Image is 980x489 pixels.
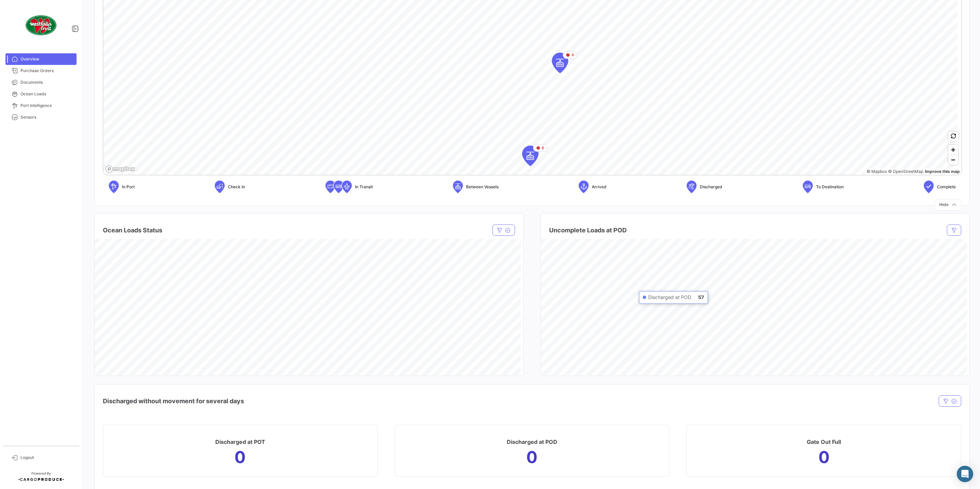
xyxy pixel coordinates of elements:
span: Ocean Loads [21,91,74,97]
h3: Discharged at POD [507,437,557,447]
span: Check In [228,184,245,190]
span: Complete [937,184,956,190]
span: 4 [571,52,574,58]
a: Port Intelligence [5,100,77,111]
a: Mapbox logo [105,165,135,173]
span: Purchase Orders [21,68,74,74]
h4: Uncomplete Loads at POD [549,226,627,235]
span: Discharged [700,184,722,190]
span: In Port [122,184,135,190]
h3: Gate Out Full [807,437,841,447]
button: Hide [935,199,961,210]
span: Port Intelligence [21,103,74,109]
h4: Ocean Loads Status [103,226,162,235]
span: Arrived [592,184,607,190]
span: 6 [542,145,544,151]
a: Documents [5,77,77,88]
a: Mapbox [867,169,887,174]
button: Zoom in [948,145,958,155]
h1: 0 [526,452,537,463]
span: To Destination [816,184,844,190]
div: Map marker [522,146,539,166]
span: Sensors [21,114,74,120]
h3: Discharged at POT [215,437,265,447]
span: Between Vessels [466,184,499,190]
span: Overview [21,56,74,62]
a: Overview [5,53,77,65]
a: OpenStreetMap [888,169,923,174]
span: Zoom out [948,155,958,165]
a: Map feedback [925,169,960,174]
div: Map marker [552,53,568,73]
img: client-50.png [24,8,58,42]
span: Documents [21,79,74,85]
a: Purchase Orders [5,65,77,77]
div: Abrir Intercom Messenger [957,466,973,482]
span: In Transit [355,184,373,190]
h1: 0 [234,452,246,463]
span: Logout [21,454,74,461]
h4: Discharged without movement for several days [103,396,244,406]
button: Zoom out [948,155,958,165]
a: Ocean Loads [5,88,77,100]
h1: 0 [818,452,830,463]
a: Sensors [5,111,77,123]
